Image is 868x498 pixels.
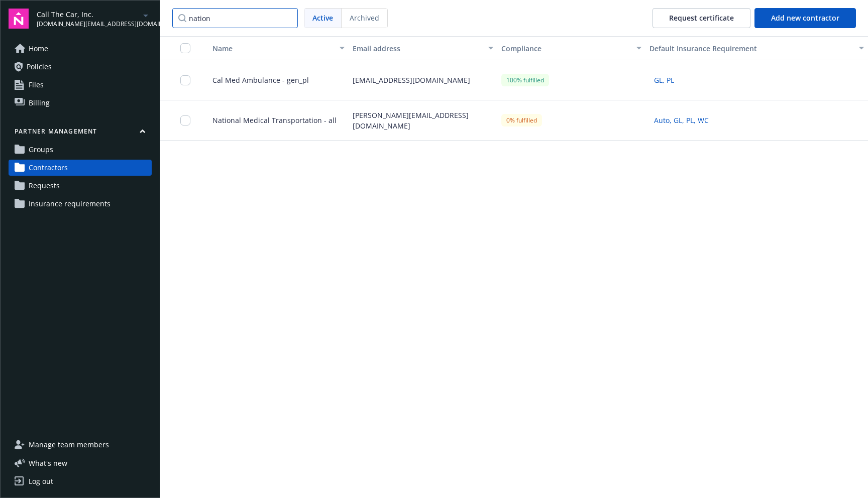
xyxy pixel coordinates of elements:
[649,43,853,54] div: Default Insurance Requirement
[501,43,630,54] div: Compliance
[29,41,48,57] span: Home
[29,95,50,111] span: Billing
[9,458,83,468] button: What's new
[9,127,152,140] button: Partner management
[497,36,645,60] button: Compliance
[9,142,152,158] a: Groups
[9,77,152,93] a: Files
[654,75,674,85] span: GL, PL
[350,13,379,23] span: Archived
[9,196,152,212] a: Insurance requirements
[29,142,53,158] span: Groups
[349,60,497,100] div: [EMAIL_ADDRESS][DOMAIN_NAME]
[29,77,44,93] span: Files
[312,13,333,23] span: Active
[654,115,709,126] span: Auto, GL, PL, WC
[29,458,67,468] span: What ' s new
[29,473,53,489] div: Log out
[29,196,111,212] span: Insurance requirements
[29,178,60,194] span: Requests
[669,13,734,23] span: Request certificate
[29,160,68,176] span: Contractors
[649,112,713,128] button: Auto, GL, PL, WC
[501,74,549,86] div: 100% fulfilled
[27,59,52,75] span: Policies
[37,9,140,20] span: Call The Car, Inc.
[9,95,152,111] a: Billing
[204,75,309,85] span: Cal Med Ambulance - gen_pl
[649,72,679,88] button: GL, PL
[9,160,152,176] a: Contractors
[501,114,542,127] div: 0% fulfilled
[9,437,152,453] a: Manage team members
[172,8,298,28] input: Search by...
[140,9,152,21] a: arrowDropDown
[9,41,152,57] a: Home
[645,36,868,60] button: Default Insurance Requirement
[204,115,337,126] span: National Medical Transportation - all
[180,115,190,126] input: Toggle Row Selected
[353,43,482,54] div: Email address
[771,13,839,23] span: Add new contractor
[37,9,152,29] button: Call The Car, Inc.[DOMAIN_NAME][EMAIL_ADDRESS][DOMAIN_NAME]arrowDropDown
[9,9,29,29] img: navigator-logo.svg
[180,43,190,53] input: Select all
[653,8,750,28] button: Request certificate
[9,59,152,75] a: Policies
[37,20,140,29] span: [DOMAIN_NAME][EMAIL_ADDRESS][DOMAIN_NAME]
[204,43,334,54] div: Toggle SortBy
[9,178,152,194] a: Requests
[180,75,190,85] input: Toggle Row Selected
[754,8,856,28] button: Add new contractor
[349,36,497,60] button: Email address
[29,437,109,453] span: Manage team members
[349,100,497,141] div: [PERSON_NAME][EMAIL_ADDRESS][DOMAIN_NAME]
[204,43,334,54] div: Name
